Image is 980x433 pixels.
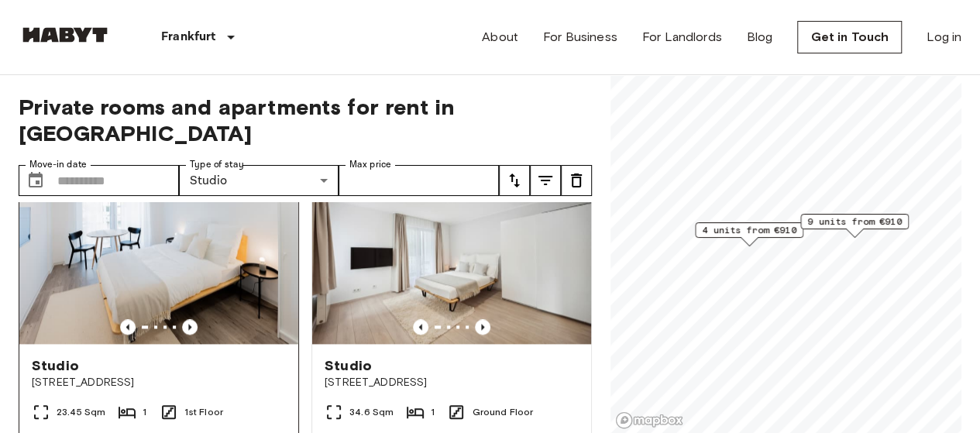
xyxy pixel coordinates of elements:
label: Move-in date [29,158,87,171]
a: For Business [543,28,617,46]
div: Studio [179,165,339,196]
button: tune [561,165,592,196]
button: Previous image [475,319,490,335]
a: Blog [747,28,773,46]
span: [STREET_ADDRESS] [32,375,286,390]
a: Mapbox logo [615,411,683,429]
span: Studio [325,356,372,375]
label: Max price [349,158,391,171]
a: For Landlords [642,28,722,46]
img: Marketing picture of unit DE-04-001-014-01H [19,158,298,344]
button: Previous image [182,319,198,335]
span: [STREET_ADDRESS] [325,375,579,390]
span: 4 units from €910 [702,223,796,237]
span: Ground Floor [472,405,533,419]
button: Previous image [120,319,136,335]
img: Marketing picture of unit DE-04-070-002-01 [312,158,591,344]
a: Log in [927,28,961,46]
span: 34.6 Sqm [349,405,394,419]
div: Map marker [800,214,909,238]
img: Habyt [19,27,112,43]
button: Choose date [20,165,51,196]
span: Private rooms and apartments for rent in [GEOGRAPHIC_DATA] [19,94,592,146]
span: 1 [143,405,146,419]
span: 1st Floor [184,405,223,419]
button: tune [530,165,561,196]
a: Get in Touch [797,21,902,53]
span: 23.45 Sqm [57,405,105,419]
button: Previous image [413,319,428,335]
p: Frankfurt [161,28,215,46]
div: Map marker [695,222,803,246]
a: About [482,28,518,46]
span: 9 units from €910 [807,215,902,229]
span: 1 [431,405,435,419]
span: Studio [32,356,79,375]
label: Type of stay [190,158,244,171]
button: tune [499,165,530,196]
